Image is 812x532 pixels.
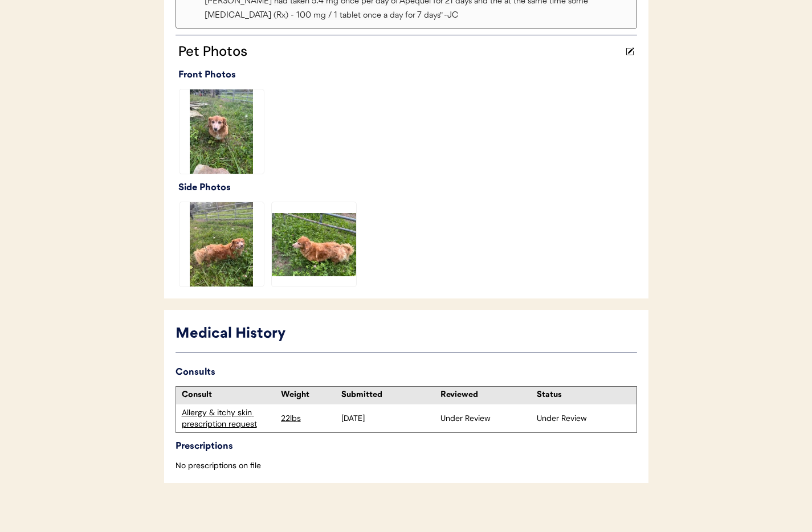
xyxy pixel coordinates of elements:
[341,390,435,401] div: Submitted
[182,407,275,429] div: Allergy & itchy skin prescription request
[341,413,435,424] div: [DATE]
[176,324,637,345] div: Medical History
[176,460,637,472] div: No prescriptions on file
[440,390,534,401] div: Reviewed
[176,439,637,455] div: Prescriptions
[179,89,264,174] img: IMG_7925.jpeg
[182,390,275,401] div: Consult
[178,67,637,83] div: Front Photos
[281,390,338,401] div: Weight
[176,41,623,62] div: Pet Photos
[179,202,264,287] img: IMG_7926.jpeg
[176,365,637,380] div: Consults
[440,413,534,424] div: Under Review
[537,413,630,424] div: Under Review
[537,390,630,401] div: Status
[178,180,637,196] div: Side Photos
[272,202,356,287] img: IMG_7921.jpeg
[281,413,338,424] div: 22lbs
